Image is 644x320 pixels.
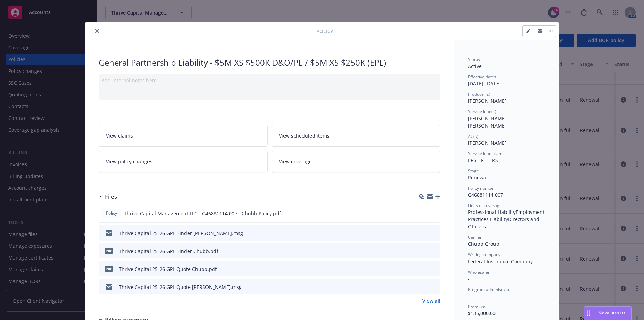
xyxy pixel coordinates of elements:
[431,229,438,237] button: preview file
[468,168,479,174] span: Stage
[468,252,500,257] span: Writing company
[468,174,488,181] span: Renewal
[468,258,533,265] span: Federal Insurance Company
[119,229,243,237] div: Thrive Capital 25-26 GPL Binder [PERSON_NAME].msg
[119,247,218,255] div: Thrive Capital 25-26 GPL Binder Chubb.pdf
[422,297,440,304] a: View all
[105,192,117,201] h3: Files
[468,304,486,310] span: Premium
[119,283,242,291] div: Thrive Capital 25-26 GPL Quote [PERSON_NAME].msg
[468,310,496,317] span: $135,000.00
[102,77,438,84] div: Add internal notes here...
[468,216,541,230] span: Directors and Officers
[105,210,118,216] span: Policy
[468,275,470,282] span: -
[420,229,426,237] button: download file
[468,109,496,114] span: Service lead(s)
[420,283,426,291] button: download file
[106,132,133,139] span: View claims
[468,151,502,157] span: Service lead team
[272,125,441,147] a: View scheduled items
[99,151,268,172] a: View policy changes
[468,286,512,292] span: Program administrator
[99,192,117,201] div: Files
[431,283,438,291] button: preview file
[119,265,217,273] div: Thrive Capital 25-26 GPL Quote Chubb.pdf
[99,125,268,147] a: View claims
[468,234,482,240] span: Carrier
[468,140,507,146] span: [PERSON_NAME]
[105,266,113,271] span: pdf
[468,269,490,275] span: Wholesaler
[106,158,152,165] span: View policy changes
[431,247,438,255] button: preview file
[468,191,503,198] span: G46881114 007
[468,241,499,247] span: Chubb Group
[468,57,480,63] span: Status
[316,28,333,35] span: Policy
[420,210,425,217] button: download file
[584,307,593,320] div: Drag to move
[420,265,426,273] button: download file
[468,209,516,215] span: Professional Liability
[584,306,632,320] button: Nova Assist
[468,74,496,80] span: Effective dates
[431,265,438,273] button: preview file
[272,151,441,172] a: View coverage
[468,293,470,299] span: -
[468,203,502,208] span: Lines of coverage
[124,210,281,217] span: Thrive Capital Management LLC - G46881114 007 - Chubb Policy.pdf
[598,310,626,316] span: Nova Assist
[99,57,440,68] div: General Partnership Liability - $5M XS $500K D&O/PL / $5M XS $250K (EPL)
[468,115,509,129] span: [PERSON_NAME], [PERSON_NAME]
[468,133,478,139] span: AC(s)
[431,210,437,217] button: preview file
[468,185,495,191] span: Policy number
[105,248,113,253] span: pdf
[468,157,498,163] span: ERS - FI - ERS
[93,27,102,35] button: close
[468,91,490,97] span: Producer(s)
[279,132,329,139] span: View scheduled items
[279,158,312,165] span: View coverage
[468,209,546,223] span: Employment Practices Liability
[468,74,545,87] div: [DATE] - [DATE]
[420,247,426,255] button: download file
[468,63,482,69] span: Active
[468,97,507,104] span: [PERSON_NAME]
